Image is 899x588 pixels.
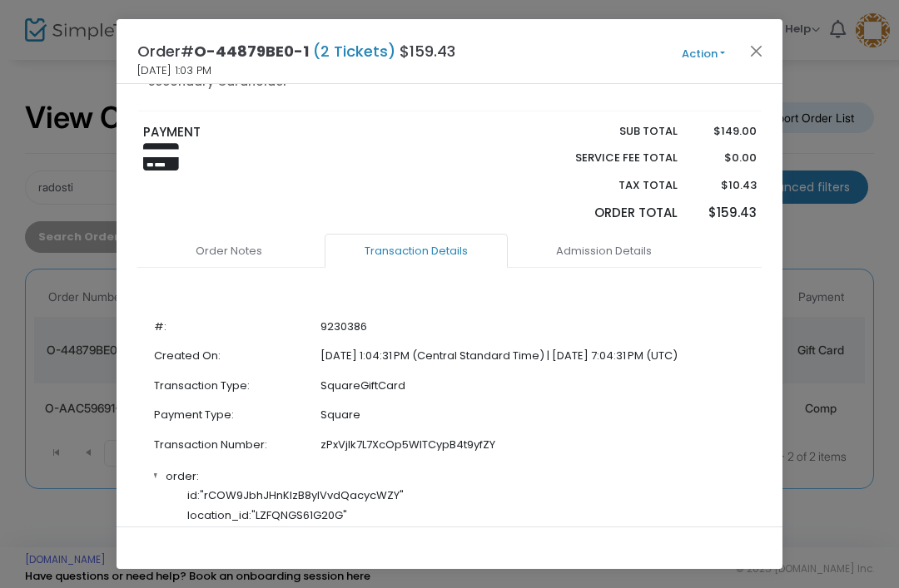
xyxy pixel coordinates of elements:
p: Tax Total [536,177,678,194]
span: order [166,468,196,484]
p: Service Fee Total [536,150,678,166]
span: : [197,487,200,503]
span: id [187,487,197,503]
span: "rCOW9JbhJHnKIzB8ylVvdQacycWZY" [200,487,404,503]
td: zPxVjlk7L7XcOp5WlTCypB4t9yfZY [320,430,745,460]
td: Transaction Type: [154,371,320,401]
p: $149.00 [693,123,756,140]
span: O-44879BE0-1 [194,41,309,62]
a: Transaction Details [325,234,508,269]
td: 9230386 [320,312,745,342]
button: Action [653,45,753,63]
a: Order Notes [137,234,320,269]
td: Payment Type: [154,400,320,430]
span: [DATE] 1:03 PM [137,62,211,79]
td: #: [154,312,320,342]
td: [DATE] 1:04:31 PM (Central Standard Time) | [DATE] 7:04:31 PM (UTC) [320,341,745,371]
td: Created On: [154,341,320,371]
button: Close [746,40,767,62]
td: SquareGiftCard [320,371,745,401]
p: PAYMENT [143,123,442,142]
p: Sub total [536,123,678,140]
p: $10.43 [693,177,756,194]
td: Square [320,400,745,430]
td: Transaction Number: [154,430,320,460]
p: $0.00 [693,150,756,166]
span: : [249,507,251,523]
span: "LZFQNGS61G20G" [251,507,347,523]
h4: Order# $159.43 [137,40,455,62]
span: (2 Tickets) [309,41,400,62]
span: location_id [187,507,249,523]
span: : [196,468,199,484]
p: $159.43 [693,204,756,223]
a: Admission Details [512,234,695,269]
p: Order Total [536,204,678,223]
